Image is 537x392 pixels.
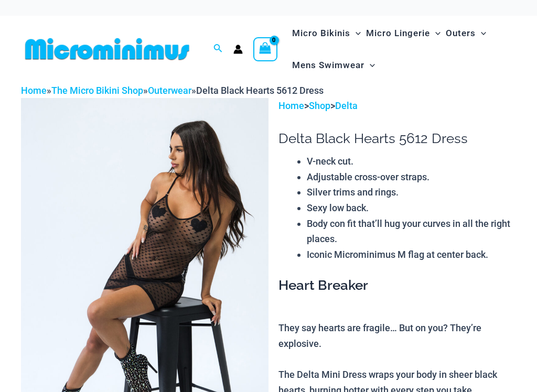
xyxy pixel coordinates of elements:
a: The Micro Bikini Shop [51,85,143,96]
li: Iconic Microminimus M flag at center back. [307,247,516,263]
li: Sexy low back. [307,200,516,216]
a: Home [21,85,47,96]
span: Micro Bikinis [292,20,350,47]
nav: Site Navigation [288,16,516,83]
a: Mens SwimwearMenu ToggleMenu Toggle [289,49,378,81]
a: OutersMenu ToggleMenu Toggle [443,17,489,49]
a: View Shopping Cart, empty [253,37,277,61]
li: Adjustable cross-over straps. [307,169,516,185]
li: V-neck cut. [307,154,516,169]
p: > > [278,98,516,114]
span: Menu Toggle [364,52,375,79]
span: Menu Toggle [476,20,486,47]
a: Micro BikinisMenu ToggleMenu Toggle [289,17,363,49]
span: » » » [21,85,324,96]
a: Delta [335,100,358,111]
h3: Heart Breaker [278,277,516,295]
h1: Delta Black Hearts 5612 Dress [278,130,516,147]
a: Shop [309,100,330,111]
span: Delta Black Hearts 5612 Dress [196,85,324,96]
a: Account icon link [233,45,243,54]
img: MM SHOP LOGO FLAT [21,37,194,61]
li: Silver trims and rings. [307,184,516,200]
span: Mens Swimwear [292,52,364,79]
span: Outers [446,20,476,47]
a: Home [278,100,304,111]
li: Body con fit that’ll hug your curves in all the right places. [307,216,516,247]
span: Menu Toggle [430,20,441,47]
a: Micro LingerieMenu ToggleMenu Toggle [363,17,443,49]
a: Search icon link [213,42,223,56]
span: Micro Lingerie [366,20,430,47]
a: Outerwear [148,85,191,96]
span: Menu Toggle [350,20,361,47]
